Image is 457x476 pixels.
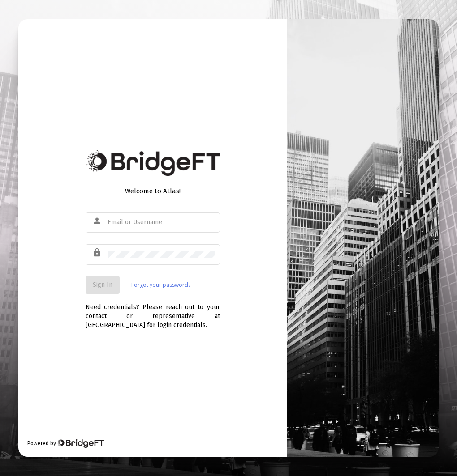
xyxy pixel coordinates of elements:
[57,439,104,448] img: Bridge Financial Technology Logo
[92,247,103,258] mat-icon: lock
[27,439,104,448] div: Powered by
[108,219,215,226] input: Email or Username
[86,187,220,195] div: Welcome to Atlas!
[92,216,103,226] mat-icon: person
[93,281,112,289] span: Sign In
[86,276,120,294] button: Sign In
[86,294,220,330] div: Need credentials? Please reach out to your contact or representative at [GEOGRAPHIC_DATA] for log...
[86,150,220,176] img: Bridge Financial Technology Logo
[131,280,190,289] a: Forgot your password?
